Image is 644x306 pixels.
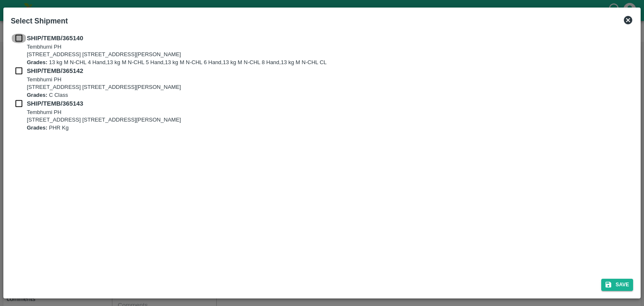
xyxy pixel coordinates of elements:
p: [STREET_ADDRESS] [STREET_ADDRESS][PERSON_NAME] [27,116,181,124]
p: [STREET_ADDRESS] [STREET_ADDRESS][PERSON_NAME] [27,51,327,59]
b: Grades: [27,124,47,131]
b: SHIP/TEMB/365143 [27,100,83,107]
p: Tembhurni PH [27,109,181,117]
p: Tembhurni PH [27,76,181,84]
b: Grades: [27,92,47,98]
b: Select Shipment [11,17,68,25]
b: SHIP/TEMB/365142 [27,67,83,74]
p: 13 kg M N-CHL 4 Hand,13 kg M N-CHL 5 Hand,13 kg M N-CHL 6 Hand,13 kg M N-CHL 8 Hand,13 kg M N-CHL CL [27,59,327,67]
p: PHR Kg [27,124,181,132]
p: [STREET_ADDRESS] [STREET_ADDRESS][PERSON_NAME] [27,83,181,91]
b: Grades: [27,59,47,65]
p: Tembhurni PH [27,43,327,51]
b: SHIP/TEMB/365140 [27,35,83,41]
button: Save [601,279,633,291]
p: C Class [27,91,181,99]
